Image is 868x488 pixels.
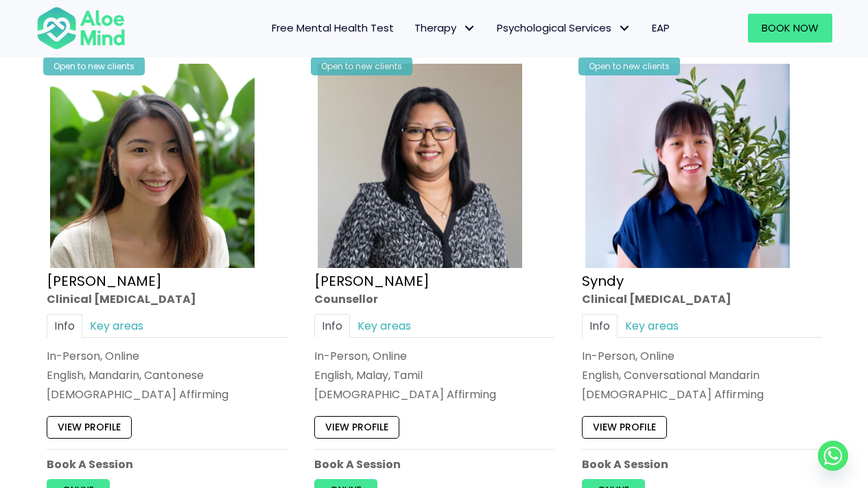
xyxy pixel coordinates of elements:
[762,21,819,35] span: Book Now
[47,387,287,402] div: [DEMOGRAPHIC_DATA] Affirming
[578,57,680,75] div: Open to new clients
[582,367,822,383] p: English, Conversational Mandarin
[582,291,822,306] div: Clinical [MEDICAL_DATA]
[314,367,554,383] p: English, Malay, Tamil
[261,14,404,42] a: Free Mental Health Test
[36,5,126,51] img: Aloe mind Logo
[460,19,480,38] span: Therapy: submenu
[47,271,162,290] a: [PERSON_NAME]
[314,456,554,472] p: Book A Session
[311,57,412,75] div: Open to new clients
[314,291,554,306] div: Counsellor
[497,21,631,35] span: Psychological Services
[642,14,680,42] a: EAP
[582,348,822,364] div: In-Person, Online
[47,348,287,364] div: In-Person, Online
[618,313,686,337] a: Key areas
[50,64,255,268] img: Peggy Clin Psych
[82,313,151,337] a: Key areas
[652,21,670,35] span: EAP
[314,271,430,290] a: [PERSON_NAME]
[582,416,667,438] a: View profile
[318,64,522,268] img: Sabrina
[47,416,132,438] a: View profile
[486,14,642,42] a: Psychological ServicesPsychological Services: submenu
[314,387,554,402] div: [DEMOGRAPHIC_DATA] Affirming
[47,456,287,472] p: Book A Session
[314,313,350,337] a: Info
[582,313,618,337] a: Info
[615,19,635,38] span: Psychological Services: submenu
[43,57,145,75] div: Open to new clients
[314,416,399,438] a: View profile
[582,387,822,402] div: [DEMOGRAPHIC_DATA] Affirming
[585,64,790,268] img: Syndy
[748,14,832,42] a: Book Now
[350,313,419,337] a: Key areas
[818,441,848,471] a: Whatsapp
[404,14,486,42] a: TherapyTherapy: submenu
[272,21,394,35] span: Free Mental Health Test
[47,291,287,306] div: Clinical [MEDICAL_DATA]
[47,313,82,337] a: Info
[582,271,624,290] a: Syndy
[582,456,822,472] p: Book A Session
[314,348,554,364] div: In-Person, Online
[47,367,287,383] p: English, Mandarin, Cantonese
[143,14,680,42] nav: Menu
[414,21,476,35] span: Therapy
